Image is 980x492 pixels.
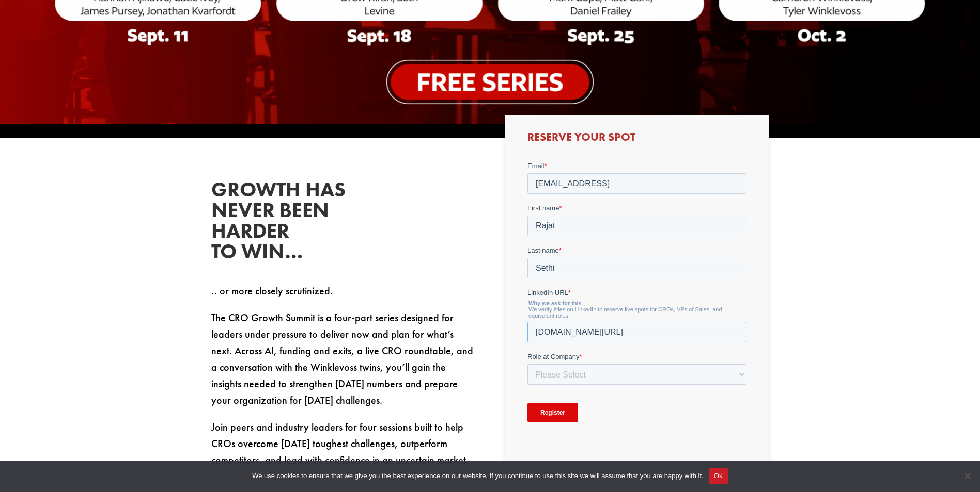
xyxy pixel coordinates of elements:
button: Ok [709,468,728,484]
span: No [962,471,972,481]
h3: Reserve Your Spot [527,132,746,148]
span: We use cookies to ensure that we give you the best experience on our website. If you continue to ... [252,471,703,481]
span: .. or more closely scrutinized. [211,284,333,298]
h2: Growth has never been harder to win… [211,179,366,267]
iframe: Form 0 [527,161,746,450]
span: Join peers and industry leaders for four sessions built to help CROs overcome [DATE] toughest cha... [211,420,469,467]
span: The CRO Growth Summit is a four-part series designed for leaders under pressure to deliver now an... [211,311,473,407]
